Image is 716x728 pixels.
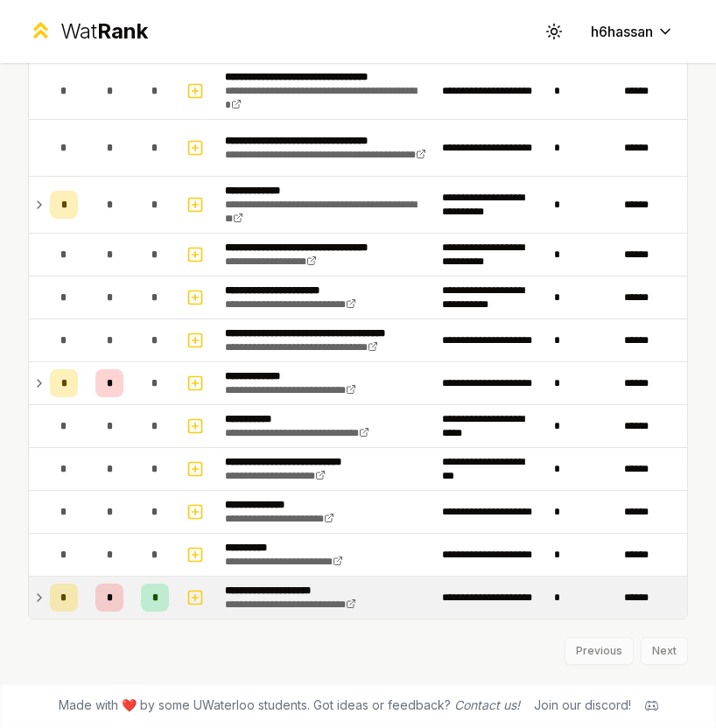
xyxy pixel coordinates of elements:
a: WatRank [28,17,148,45]
span: Made with ❤️ by some UWaterloo students. Got ideas or feedback? [59,696,520,714]
div: Wat [60,17,148,45]
span: h6hassan [591,21,653,42]
button: h6hassan [577,16,688,47]
span: Rank [97,18,148,44]
div: Join our discord! [534,696,631,714]
a: Contact us! [454,697,520,712]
